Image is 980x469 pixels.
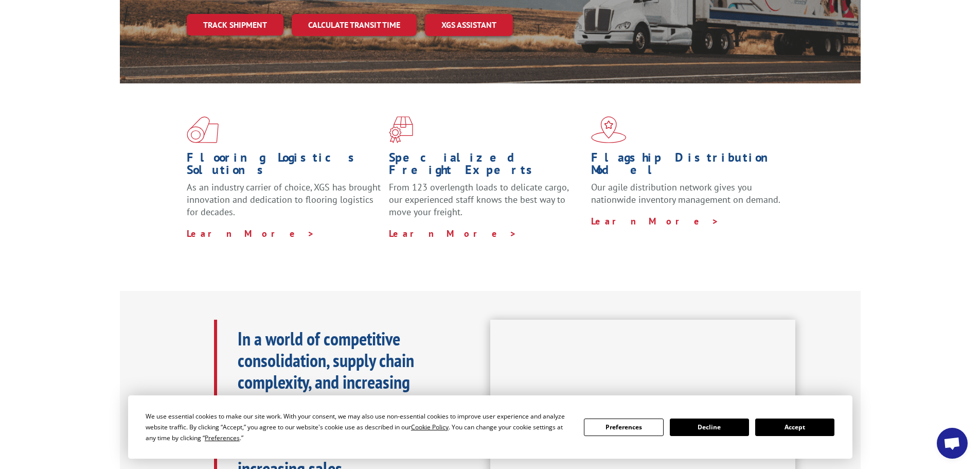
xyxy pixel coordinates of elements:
span: Our agile distribution network gives you nationwide inventory management on demand. [591,181,780,205]
button: Preferences [584,419,663,436]
a: Calculate transit time [292,14,417,36]
div: Cookie Consent Prompt [128,395,852,459]
p: From 123 overlength loads to delicate cargo, our experienced staff knows the best way to move you... [389,181,583,227]
h1: Specialized Freight Experts [389,151,583,181]
button: Decline [670,419,749,436]
img: xgs-icon-flagship-distribution-model-red [591,116,627,143]
a: Track shipment [187,14,283,36]
a: Learn More > [389,228,517,239]
a: Learn More > [187,228,315,239]
a: Open chat [937,428,968,459]
div: We use essential cookies to make our site work. With your consent, we may also use non-essential ... [146,411,572,443]
h1: Flagship Distribution Model [591,151,786,181]
button: Accept [755,419,834,436]
img: xgs-icon-focused-on-flooring-red [389,116,413,143]
span: Preferences [205,433,240,442]
img: xgs-icon-total-supply-chain-intelligence-red [187,116,219,143]
span: Cookie Policy [411,423,449,431]
a: Learn More > [591,215,719,227]
h1: Flooring Logistics Solutions [187,151,381,181]
a: XGS ASSISTANT [425,14,513,36]
span: As an industry carrier of choice, XGS has brought innovation and dedication to flooring logistics... [187,181,381,218]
